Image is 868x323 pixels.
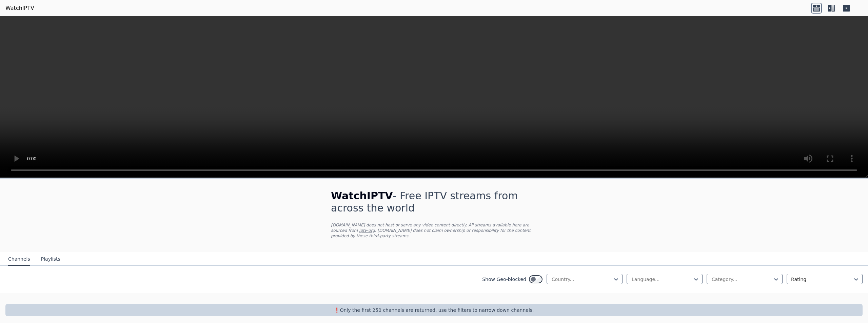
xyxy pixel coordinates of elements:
span: WatchIPTV [331,190,393,202]
button: Playlists [41,253,60,266]
a: iptv-org [359,228,375,233]
button: Channels [8,253,30,266]
p: ❗️Only the first 250 channels are returned, use the filters to narrow down channels. [8,307,860,314]
label: Show Geo-blocked [482,276,526,283]
p: [DOMAIN_NAME] does not host or serve any video content directly. All streams available here are s... [331,222,537,239]
h1: - Free IPTV streams from across the world [331,190,537,214]
a: WatchIPTV [5,4,34,12]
